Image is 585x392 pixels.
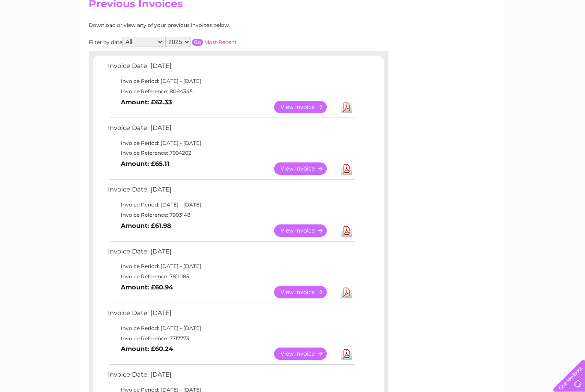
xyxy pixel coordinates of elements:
b: Amount: £60.24 [121,345,173,353]
a: View [274,224,337,237]
a: Download [341,224,352,237]
td: Invoice Date: [DATE] [106,184,356,200]
td: Invoice Period: [DATE] - [DATE] [106,261,356,271]
td: Invoice Date: [DATE] [106,246,356,262]
a: Download [341,348,352,360]
td: Invoice Reference: 7903148 [106,210,356,220]
td: Invoice Period: [DATE] - [DATE] [106,138,356,148]
a: 0333 014 3131 [424,4,483,15]
td: Invoice Date: [DATE] [106,307,356,323]
td: Invoice Date: [DATE] [106,60,356,76]
a: Download [341,162,352,175]
td: Invoice Reference: 8084345 [106,86,356,97]
td: Invoice Reference: 7994202 [106,148,356,158]
b: Amount: £60.94 [121,283,173,291]
div: Download or view any of your previous invoices below. [89,22,313,28]
a: View [274,348,337,360]
div: Filter by date [89,37,313,47]
a: Contact [528,36,549,43]
a: Telecoms [480,36,505,43]
td: Invoice Date: [DATE] [106,369,356,385]
td: Invoice Period: [DATE] - [DATE] [106,200,356,210]
img: logo.png [21,22,64,48]
div: Clear Business is a trading name of Verastar Limited (registered in [GEOGRAPHIC_DATA] No. 3667643... [91,5,495,41]
a: View [274,101,337,113]
a: Blog [510,36,523,43]
td: Invoice Period: [DATE] - [DATE] [106,76,356,86]
a: Energy [456,36,475,43]
a: View [274,162,337,175]
b: Amount: £61.98 [121,222,171,230]
a: View [274,286,337,298]
td: Invoice Reference: 7811085 [106,271,356,282]
td: Invoice Date: [DATE] [106,122,356,138]
td: Invoice Reference: 7717773 [106,333,356,344]
td: Invoice Period: [DATE] - [DATE] [106,323,356,333]
a: Water [434,36,451,43]
b: Amount: £62.33 [121,98,172,106]
a: Download [341,101,352,113]
a: Download [341,286,352,298]
a: Log out [557,36,577,43]
a: Most Recent [204,39,237,45]
b: Amount: £65.11 [121,160,170,168]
